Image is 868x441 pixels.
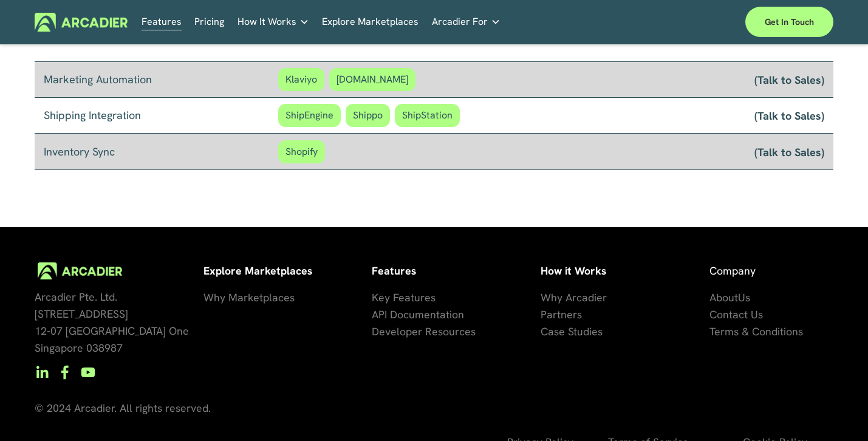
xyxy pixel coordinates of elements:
[372,324,476,338] span: Developer Resources
[58,365,72,380] a: Facebook
[35,365,49,380] a: LinkedIn
[278,140,325,163] span: Shopify
[278,104,341,127] span: ShipEngine
[395,104,460,127] span: ShipStation
[35,290,189,355] span: Arcadier Pte. Ltd. [STREET_ADDRESS] 12-07 [GEOGRAPHIC_DATA] One Singapore 038987
[554,323,603,340] a: se Studies
[541,264,606,278] strong: How it Works
[541,323,554,340] a: Ca
[709,307,763,321] span: Contact Us
[372,307,464,321] span: API Documentation
[35,401,211,415] span: © 2024 Arcadier. All rights reserved.
[709,306,763,323] a: Contact Us
[709,323,803,340] a: Terms & Conditions
[432,13,488,30] span: Arcadier For
[372,323,476,340] a: Developer Resources
[81,365,95,380] a: YouTube
[541,307,547,321] span: P
[807,383,868,441] iframe: Chat Widget
[547,306,582,323] a: artners
[44,143,278,160] div: Inventory Sync
[554,324,603,338] span: se Studies
[709,290,738,304] span: About
[754,72,824,87] a: (Talk to Sales)
[372,289,436,306] a: Key Features
[142,13,182,32] a: Features
[709,289,738,306] a: About
[35,13,128,32] img: Arcadier
[238,13,296,30] span: How It Works
[372,290,436,304] span: Key Features
[44,107,278,124] div: Shipping Integration
[541,324,554,338] span: Ca
[278,68,324,91] span: Klaviyo
[203,289,295,306] a: Why Marketplaces
[44,71,278,88] div: Marketing Automation
[754,108,824,123] a: (Talk to Sales)
[745,7,833,37] a: Get in touch
[547,307,582,321] span: artners
[203,290,295,304] span: Why Marketplaces
[372,264,416,278] strong: Features
[372,306,464,323] a: API Documentation
[541,290,607,304] span: Why Arcadier
[194,13,224,32] a: Pricing
[709,324,803,338] span: Terms & Conditions
[754,145,824,159] a: (Talk to Sales)
[541,306,547,323] a: P
[322,13,419,32] a: Explore Marketplaces
[738,290,750,304] span: Us
[709,264,756,278] span: Company
[203,264,312,278] strong: Explore Marketplaces
[541,289,607,306] a: Why Arcadier
[346,104,390,127] span: Shippo
[329,68,415,91] span: [DOMAIN_NAME]
[432,13,501,32] a: folder dropdown
[238,13,309,32] a: folder dropdown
